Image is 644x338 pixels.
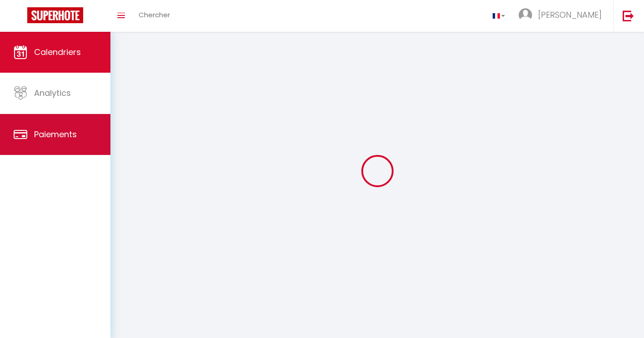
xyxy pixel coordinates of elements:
span: [PERSON_NAME] [538,9,602,20]
img: ... [519,8,532,22]
span: Analytics [34,87,71,99]
span: Paiements [34,129,77,140]
img: Super Booking [27,7,83,23]
img: logout [623,10,634,21]
span: Calendriers [34,46,81,58]
span: Chercher [139,10,170,20]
